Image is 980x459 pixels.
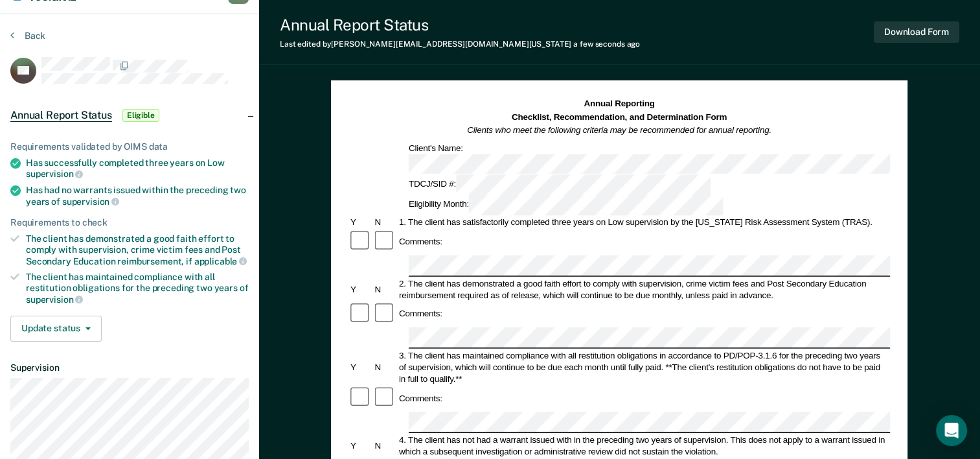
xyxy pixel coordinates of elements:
span: Eligible [122,109,159,122]
strong: Checklist, Recommendation, and Determination Form [512,112,727,122]
div: N [373,283,397,295]
div: The client has maintained compliance with all restitution obligations for the preceding two years of [26,272,249,305]
strong: Annual Reporting [584,99,655,109]
span: supervision [26,294,83,305]
div: Y [348,440,372,451]
span: supervision [26,169,83,179]
div: Last edited by [PERSON_NAME][EMAIL_ADDRESS][DOMAIN_NAME][US_STATE] [280,40,640,49]
div: 2. The client has demonstrated a good faith effort to comply with supervision, crime victim fees ... [397,277,890,301]
dt: Supervision [10,362,249,373]
div: Has successfully completed three years on Low [26,158,249,180]
div: Requirements validated by OIMS data [10,141,249,152]
div: 3. The client has maintained compliance with all restitution obligations in accordance to PD/POP-... [397,349,890,384]
button: Download Form [874,21,959,43]
div: Open Intercom Messenger [936,415,967,446]
span: supervision [62,196,119,207]
span: Annual Report Status [10,109,112,122]
div: Comments: [397,392,444,404]
div: Comments: [397,236,444,248]
div: N [373,440,397,451]
button: Update status [10,316,102,342]
div: N [373,361,397,373]
div: Comments: [397,308,444,320]
span: applicable [194,256,247,266]
div: Y [348,217,372,228]
div: Requirements to check [10,217,249,228]
div: N [373,217,397,228]
div: Y [348,283,372,295]
div: Annual Report Status [280,16,640,34]
div: 1. The client has satisfactorily completed three years on Low supervision by the [US_STATE] Risk ... [397,217,890,228]
div: 4. The client has not had a warrant issued with in the preceding two years of supervision. This d... [397,434,890,457]
div: The client has demonstrated a good faith effort to comply with supervision, crime victim fees and... [26,233,249,266]
div: TDCJ/SID #: [407,175,712,195]
div: Has had no warrants issued within the preceding two years of [26,185,249,207]
span: a few seconds ago [573,40,640,49]
button: Back [10,30,45,41]
em: Clients who meet the following criteria may be recommended for annual reporting. [468,125,772,135]
div: Eligibility Month: [407,195,725,215]
div: Y [348,361,372,373]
